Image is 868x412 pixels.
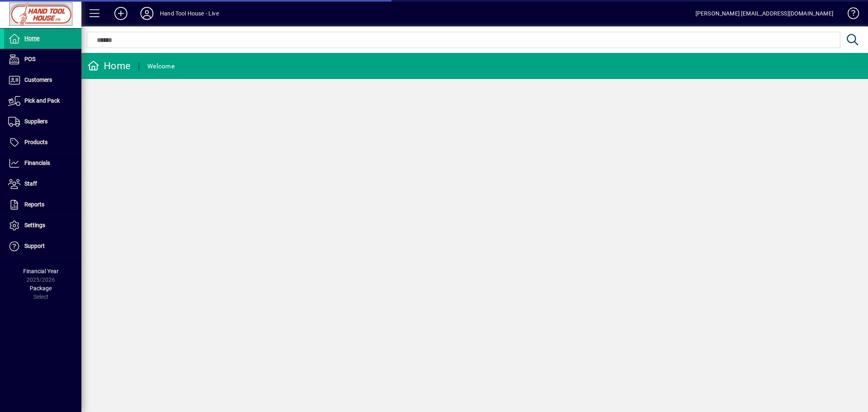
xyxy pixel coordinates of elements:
a: Financials [4,153,81,173]
a: POS [4,49,81,70]
span: Support [24,243,45,249]
a: Staff [4,174,81,194]
span: Financials [24,160,50,166]
a: Reports [4,195,81,215]
span: Staff [24,180,37,187]
div: Hand Tool House - Live [160,7,219,20]
div: Welcome [147,60,175,73]
button: Add [108,6,134,21]
span: Pick and Pack [24,97,60,104]
a: Customers [4,70,81,90]
a: Pick and Pack [4,91,81,111]
span: Home [24,35,39,42]
div: [PERSON_NAME] [EMAIL_ADDRESS][DOMAIN_NAME] [695,7,833,20]
span: Settings [24,222,45,228]
a: Support [4,236,81,256]
span: Suppliers [24,118,48,125]
span: Products [24,139,48,145]
a: Suppliers [4,112,81,132]
a: Settings [4,215,81,236]
div: Home [87,59,131,72]
a: Products [4,132,81,153]
span: POS [24,56,35,62]
span: Reports [24,201,44,208]
span: Financial Year [23,268,59,274]
span: Package [30,285,52,291]
a: Knowledge Base [842,2,858,28]
button: Profile [134,6,160,21]
span: Customers [24,77,52,83]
